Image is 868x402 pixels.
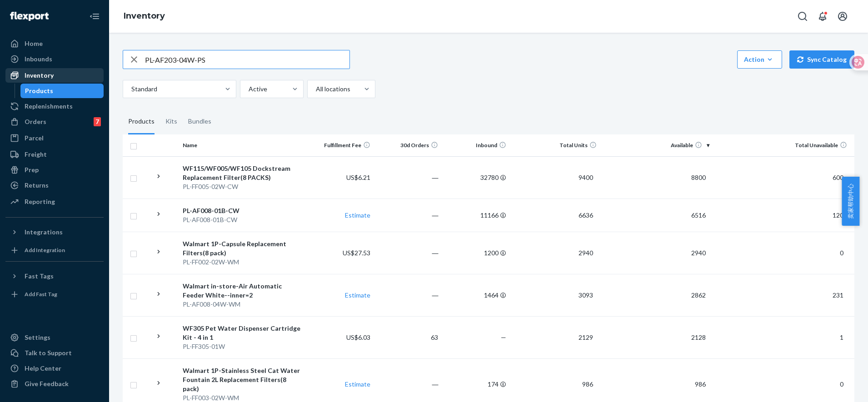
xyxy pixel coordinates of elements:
span: 231 [829,291,847,299]
td: ― [374,156,442,199]
span: US$6.21 [346,174,370,181]
a: Settings [5,330,104,345]
div: PL-FF002-02W-WM [183,258,303,267]
input: Active [248,84,249,94]
th: Name [179,134,306,156]
input: Standard [130,84,131,94]
a: Inventory [124,11,165,21]
th: Available [600,134,713,156]
button: Fast Tags [5,269,104,283]
div: Products [128,109,155,134]
button: Open notifications [813,7,832,25]
div: PL-FF005-02W-CW [183,182,303,191]
div: Walmart 1P-Stainless Steel Cat Water Fountain 2L Replacement Filters(8 pack) [183,366,303,393]
a: Freight [5,147,104,162]
span: 8800 [688,174,709,181]
a: Products [20,84,104,98]
a: Add Integration [5,243,104,258]
div: Add Integration [25,246,65,254]
div: Orders [25,117,46,126]
span: 9400 [575,174,597,181]
a: Estimate [345,211,370,219]
a: Returns [5,178,104,193]
td: 11166 [442,199,509,232]
a: Parcel [5,131,104,145]
img: Flexport logo [10,12,49,21]
input: All locations [315,84,316,94]
div: Home [25,39,43,48]
div: Add Fast Tag [25,290,57,298]
span: 0 [836,380,847,388]
div: Settings [25,333,50,342]
th: Total Units [510,134,600,156]
div: Reporting [25,197,55,206]
th: 30d Orders [374,134,442,156]
div: Parcel [25,134,44,143]
a: Orders7 [5,114,104,129]
div: Freight [25,150,47,159]
td: 1200 [442,232,509,274]
a: Inventory [5,68,104,83]
div: Fast Tags [25,272,54,281]
span: 6516 [688,211,709,219]
div: PL-AF008-01B-CW [183,206,303,215]
span: 2862 [688,291,709,299]
div: Prep [25,165,39,174]
span: 6636 [575,211,597,219]
span: 120 [829,211,847,219]
div: Replenishments [25,102,73,111]
span: — [501,333,506,341]
div: WF115/WF005/WF105 Dockstream Replacement Filter(8 PACKS) [183,164,303,182]
div: Help Center [25,364,61,373]
div: Inbounds [25,55,52,64]
div: Walmart in-store-Air Automatic Feeder White--inner=2 [183,282,303,300]
span: US$27.53 [343,249,370,257]
td: ― [374,199,442,232]
button: Open account menu [833,7,852,25]
button: Action [737,50,782,69]
a: Estimate [345,291,370,299]
td: 1464 [442,274,509,316]
span: 986 [579,380,597,388]
a: Talk to Support [5,346,104,360]
div: WF305 Pet Water Dispenser Cartridge Kit - 4 in 1 [183,324,303,342]
td: 63 [374,316,442,358]
span: 600 [829,174,847,181]
div: PL-FF305-01W [183,342,303,351]
a: Prep [5,163,104,177]
div: Talk to Support [25,348,72,357]
span: 2940 [575,249,597,257]
a: Home [5,36,104,51]
button: Give Feedback [5,377,104,391]
span: 0 [836,249,847,257]
span: 1 [836,333,847,341]
a: Add Fast Tag [5,287,104,302]
a: Estimate [345,380,370,388]
div: Walmart 1P-Capsule Replacement Filters(8 pack) [183,239,303,258]
a: Reporting [5,194,104,209]
button: Close Navigation [85,7,104,25]
div: Integrations [25,228,63,237]
div: Returns [25,181,49,190]
span: 2128 [688,333,709,341]
a: Help Center [5,361,104,376]
th: Total Unavailable [713,134,854,156]
span: 986 [691,380,709,388]
div: Bundles [188,109,211,134]
div: Products [25,86,53,95]
button: Open Search Box [793,7,812,25]
td: ― [374,274,442,316]
ol: breadcrumbs [116,3,172,30]
button: Integrations [5,225,104,239]
button: Sync Catalog [789,50,854,69]
div: Action [744,55,775,64]
div: Inventory [25,71,54,80]
div: PL-AF008-01B-CW [183,215,303,224]
td: ― [374,232,442,274]
span: US$6.03 [346,333,370,341]
td: 32780 [442,156,509,199]
a: Inbounds [5,52,104,66]
span: 2940 [688,249,709,257]
input: Search inventory by name or sku [145,50,349,69]
span: 卖家帮助中心 [842,177,859,226]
